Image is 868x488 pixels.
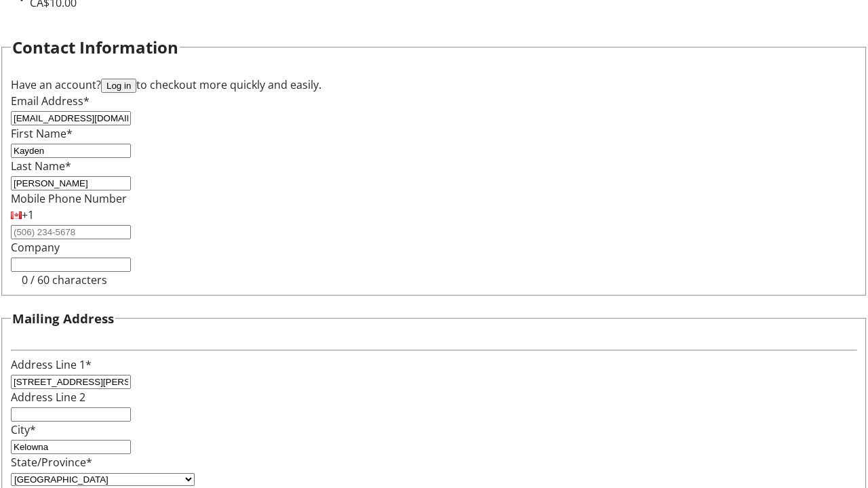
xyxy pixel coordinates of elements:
tr-character-limit: 0 / 60 characters [22,272,107,287]
label: Address Line 2 [11,390,85,405]
h3: Mailing Address [12,309,114,328]
label: Mobile Phone Number [11,191,127,206]
h2: Contact Information [12,35,178,60]
label: Company [11,240,60,255]
div: Have an account? to checkout more quickly and easily. [11,77,857,93]
button: Log in [101,79,136,93]
input: City [11,440,131,454]
input: (506) 234-5678 [11,225,131,239]
label: First Name* [11,126,73,141]
label: Email Address* [11,94,90,108]
label: City* [11,422,36,437]
label: Address Line 1* [11,357,92,372]
input: Address [11,375,131,389]
label: State/Province* [11,455,92,470]
label: Last Name* [11,159,71,174]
